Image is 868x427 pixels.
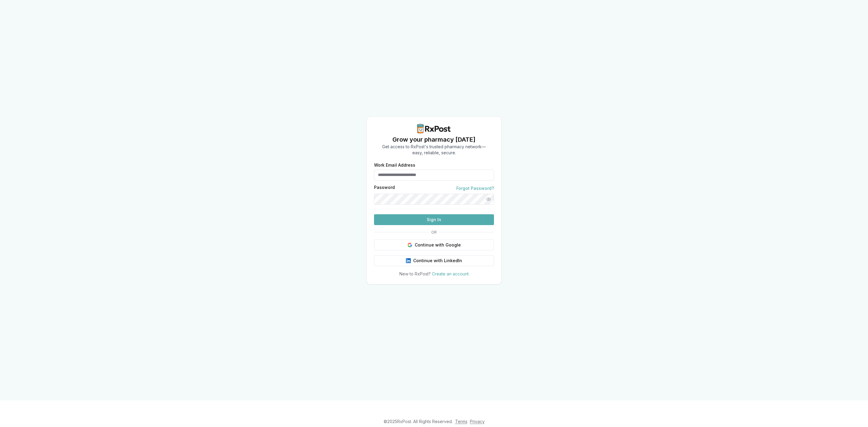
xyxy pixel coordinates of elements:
button: Sign In [374,214,494,225]
img: RxPost Logo [415,124,453,133]
a: Terms [455,419,467,424]
button: Continue with LinkedIn [374,255,494,266]
span: New to RxPost? [399,271,431,276]
a: Forgot Password? [456,185,494,191]
p: Get access to RxPost's trusted pharmacy network— easy, reliable, secure. [382,144,486,156]
label: Work Email Address [374,163,494,167]
h1: Grow your pharmacy [DATE] [382,135,486,144]
button: Show password [483,194,494,205]
a: Create an account [432,271,469,276]
img: Google [407,243,412,247]
a: Privacy [470,419,485,424]
span: OR [429,230,439,235]
button: Continue with Google [374,240,494,250]
img: LinkedIn [406,258,411,263]
label: Password [374,185,395,191]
